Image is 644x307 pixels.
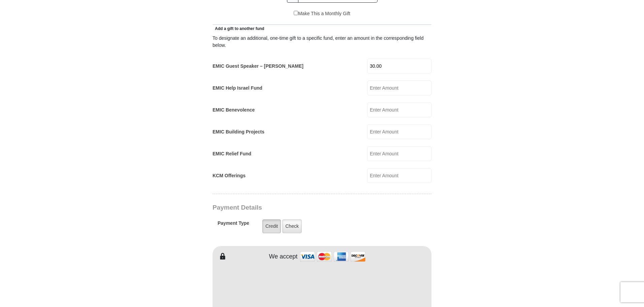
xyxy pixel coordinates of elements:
[213,204,384,212] h3: Payment Details
[213,63,303,70] label: EMIC Guest Speaker – [PERSON_NAME]
[367,124,431,139] input: Enter Amount
[218,220,249,229] h5: Payment Type
[282,219,302,233] label: Check
[367,59,431,73] input: Enter Amount
[269,253,298,260] h4: We accept
[367,102,431,117] input: Enter Amount
[367,81,431,95] input: Enter Amount
[299,249,366,264] img: credit cards accepted
[213,106,255,114] label: EMIC Benevolence
[294,11,298,15] input: Make This a Monthly Gift
[367,146,431,161] input: Enter Amount
[213,26,264,31] span: Add a gift to another fund
[213,35,431,49] div: To designate an additional, one-time gift to a specific fund, enter an amount in the correspondin...
[213,172,246,179] label: KCM Offerings
[367,168,431,183] input: Enter Amount
[213,85,262,92] label: EMIC Help Israel Fund
[294,10,350,17] label: Make This a Monthly Gift
[213,150,251,157] label: EMIC Relief Fund
[262,219,281,233] label: Credit
[213,128,264,135] label: EMIC Building Projects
